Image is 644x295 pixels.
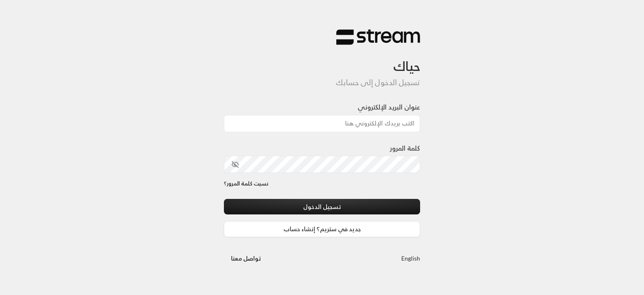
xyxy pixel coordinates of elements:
h3: حياك [224,45,420,74]
label: عنوان البريد الإلكتروني [358,102,420,112]
a: English [401,251,420,266]
img: Stream Logo [336,29,420,45]
a: تواصل معنا [224,253,268,264]
button: toggle password visibility [228,157,242,172]
a: جديد في ستريم؟ إنشاء حساب [224,221,420,237]
button: تواصل معنا [224,251,268,266]
button: تسجيل الدخول [224,199,420,214]
input: اكتب بريدك الإلكتروني هنا [224,115,420,132]
a: نسيت كلمة المرور؟ [224,180,268,188]
h5: تسجيل الدخول إلى حسابك [224,78,420,87]
label: كلمة المرور [390,143,420,153]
